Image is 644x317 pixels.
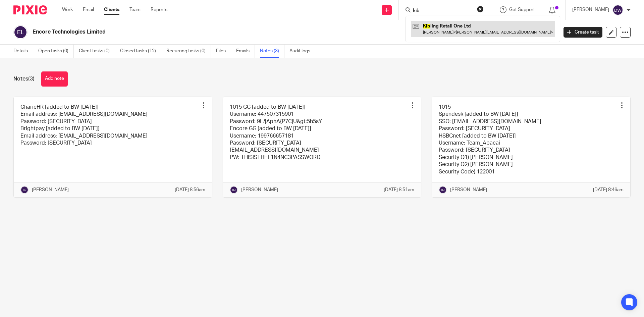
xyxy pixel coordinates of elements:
[129,6,141,13] a: Team
[593,187,624,193] p: [DATE] 8:46am
[28,76,35,82] span: (3)
[41,71,68,87] button: Add note
[166,45,211,58] a: Recurring tasks (0)
[13,75,35,83] h1: Notes
[384,187,414,193] p: [DATE] 8:51am
[151,6,167,13] a: Reports
[216,45,231,58] a: Files
[260,45,284,58] a: Notes (3)
[439,186,447,194] img: svg%3E
[412,8,473,14] input: Search
[38,45,74,58] a: Open tasks (0)
[13,5,47,14] img: Pixie
[572,6,609,13] p: [PERSON_NAME]
[104,6,119,13] a: Clients
[32,187,69,193] p: [PERSON_NAME]
[289,45,315,58] a: Audit logs
[241,187,278,193] p: [PERSON_NAME]
[20,186,29,194] img: svg%3E
[477,6,484,12] button: Clear
[563,27,602,38] a: Create task
[83,6,94,13] a: Email
[612,5,623,15] img: svg%3E
[33,29,449,36] h2: Encore Technologies Limited
[62,6,73,13] a: Work
[13,25,28,39] img: svg%3E
[120,45,161,58] a: Closed tasks (12)
[509,7,535,12] span: Get Support
[236,45,255,58] a: Emails
[13,45,33,58] a: Details
[450,187,487,193] p: [PERSON_NAME]
[79,45,115,58] a: Client tasks (0)
[175,187,205,193] p: [DATE] 8:56am
[230,186,238,194] img: svg%3E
